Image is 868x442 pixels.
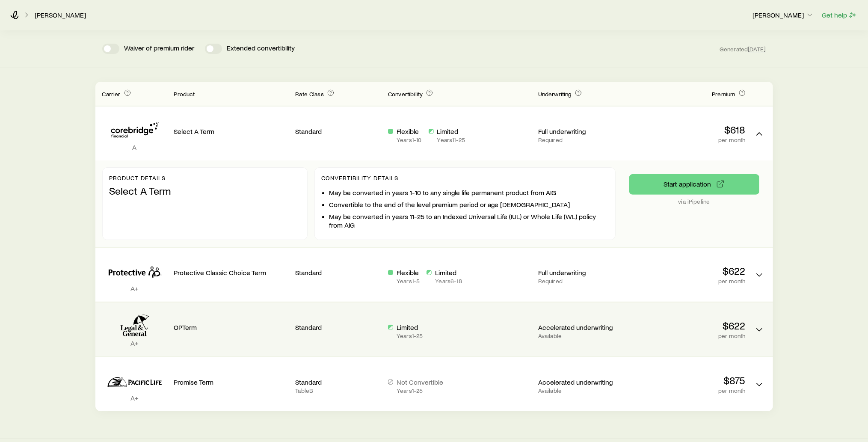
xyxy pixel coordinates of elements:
[752,10,815,21] button: [PERSON_NAME]
[102,90,121,98] span: Carrier
[397,278,420,285] p: Years 1 - 5
[397,378,443,386] p: Not Convertible
[437,127,465,136] p: Limited
[748,45,766,53] span: [DATE]
[102,394,167,402] p: A+
[174,268,289,277] p: Protective Classic Choice Term
[295,323,381,332] p: Standard
[435,268,462,277] p: Limited
[631,320,746,332] p: $622
[712,90,735,98] span: Premium
[538,332,624,339] p: Available
[174,323,289,332] p: OPTerm
[538,323,624,332] p: Accelerated underwriting
[102,339,167,347] p: A+
[397,268,420,277] p: Flexible
[629,198,759,205] p: via iPipeline
[295,387,381,394] p: Table B
[295,127,381,136] p: Standard
[397,127,421,136] p: Flexible
[538,127,624,136] p: Full underwriting
[388,90,423,98] span: Convertibility
[227,44,295,54] p: Extended convertibility
[102,284,167,293] p: A+
[629,174,759,195] button: via iPipeline
[329,188,608,197] li: May be converted in years 1-10 to any single life permanent product from AIG
[752,11,814,19] p: [PERSON_NAME]
[329,200,608,209] li: Convertible to the end of the level premium period or age [DEMOGRAPHIC_DATA]
[538,90,572,98] span: Underwriting
[720,45,766,53] span: Generated
[174,127,289,136] p: Select A Term
[435,278,462,285] p: Years 6 - 18
[437,136,465,143] p: Years 11 - 25
[538,387,624,394] p: Available
[34,11,86,19] a: [PERSON_NAME]
[631,136,746,143] p: per month
[821,10,858,20] button: Get help
[397,136,421,143] p: Years 1 - 10
[631,374,746,386] p: $875
[397,332,423,339] p: Years 1 - 25
[295,378,381,386] p: Standard
[329,212,608,229] li: May be converted in years 11-25 to an Indexed Universal Life (IUL) or Whole Life (WL) policy from...
[631,124,746,136] p: $618
[110,185,300,197] p: Select A Term
[631,332,746,339] p: per month
[102,143,167,151] p: A
[631,387,746,394] p: per month
[95,82,773,411] div: Term quotes
[174,90,195,98] span: Product
[538,136,624,143] p: Required
[322,175,608,181] p: Convertibility Details
[631,278,746,285] p: per month
[124,44,195,54] p: Waiver of premium rider
[397,387,443,394] p: Years 1 - 25
[397,323,423,332] p: Limited
[631,265,746,277] p: $622
[110,175,300,181] p: Product details
[538,268,624,277] p: Full underwriting
[295,90,324,98] span: Rate Class
[538,378,624,386] p: Accelerated underwriting
[295,268,381,277] p: Standard
[174,378,289,386] p: Promise Term
[538,278,624,285] p: Required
